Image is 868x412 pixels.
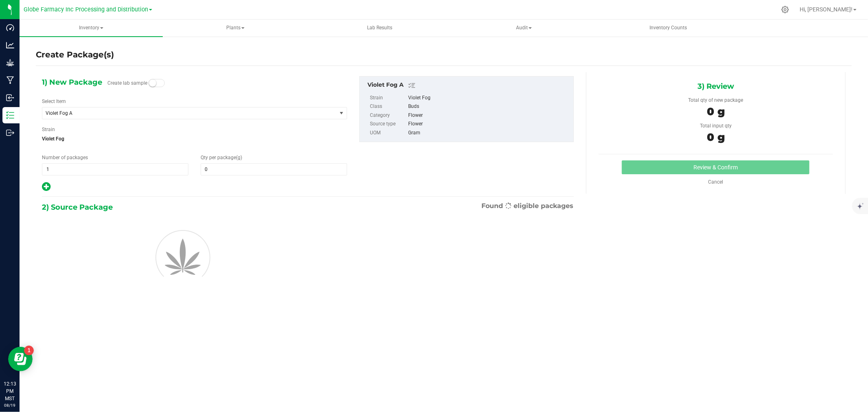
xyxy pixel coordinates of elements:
span: Violet Fog [42,133,347,145]
button: Review & Confirm [622,160,809,174]
label: Source type [370,120,407,129]
a: Audit [452,20,595,37]
label: Category [370,111,407,120]
div: Manage settings [780,6,790,13]
div: Buds [408,102,569,111]
p: 08/19 [4,402,16,408]
span: Add new output [42,186,50,191]
label: Select Item [42,98,66,105]
inline-svg: Dashboard [6,24,14,32]
h4: Create Package(s) [36,49,114,61]
input: 1 [42,164,188,175]
span: Plants [164,20,306,36]
p: 12:13 PM MST [4,380,16,402]
a: Inventory [20,20,163,37]
inline-svg: Manufacturing [6,76,14,84]
span: Violet Fog A [46,110,321,116]
input: 0 [201,164,347,175]
inline-svg: Inbound [6,94,14,102]
span: Globe Farmacy Inc Processing and Distribution [24,6,148,13]
label: Class [370,102,407,111]
span: 2) Source Package [42,201,113,213]
inline-svg: Outbound [6,129,14,137]
a: Lab Results [308,20,451,37]
label: Strain [370,94,407,103]
a: Cancel [708,179,723,185]
span: select [337,107,347,119]
iframe: Resource center [8,347,33,371]
label: UOM [370,129,407,138]
div: Flower [408,111,569,120]
span: Qty per package [201,155,242,160]
span: (g) [236,155,242,160]
span: Total input qty [700,123,732,129]
span: Number of packages [42,155,88,160]
inline-svg: Analytics [6,41,14,49]
span: Total qty of new package [688,97,743,103]
span: 3) Review [697,80,734,92]
a: Plants [164,20,307,37]
span: Found eligible packages [482,201,574,211]
div: Flower [408,120,569,129]
span: 0 g [707,105,725,118]
span: Audit [453,20,595,36]
inline-svg: Grow [6,59,14,67]
span: Hi, [PERSON_NAME]! [800,6,853,13]
div: Violet Fog A [367,81,569,90]
div: Violet Fog [408,94,569,103]
iframe: Resource center unread badge [24,346,34,355]
a: Inventory Counts [597,20,740,37]
inline-svg: Inventory [6,111,14,119]
span: Inventory Counts [638,24,698,31]
span: 1) New Package [42,76,102,88]
label: Create lab sample [107,77,147,89]
span: 0 g [707,131,725,144]
label: Strain [42,126,55,133]
span: Lab Results [356,24,403,31]
div: Gram [408,129,569,138]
